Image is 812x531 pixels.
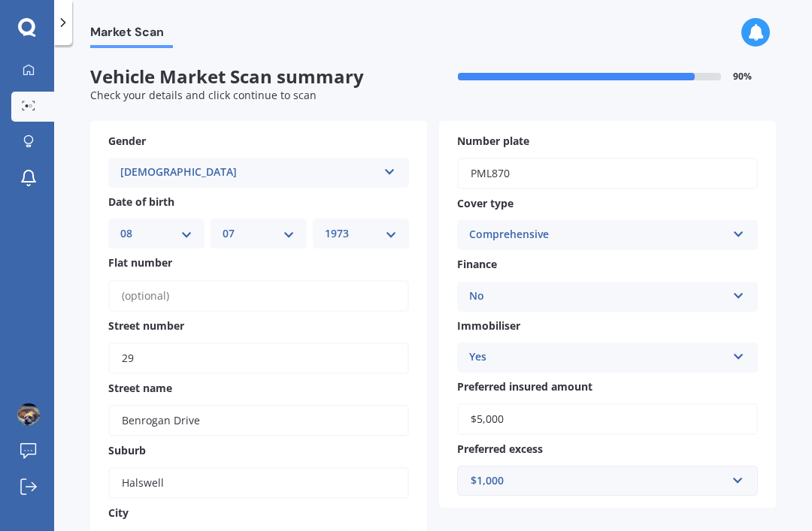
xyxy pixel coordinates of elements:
[469,226,726,244] div: Comprehensive
[108,318,184,333] span: Street number
[17,403,40,426] img: ACg8ocLCjNbEhN7-ZrCws-6V9kg-XS0sfZ-nDQ-_tvciFyodX5ATQeRZ=s96-c
[108,280,409,312] input: (optional)
[108,506,129,520] span: City
[733,71,752,82] span: 90 %
[108,195,174,209] span: Date of birth
[457,379,592,394] span: Preferred insured amount
[90,25,173,45] span: Market Scan
[90,88,317,102] span: Check your details and click continue to scan
[457,258,497,272] span: Finance
[457,196,514,210] span: Cover type
[457,318,520,333] span: Immobiliser
[108,256,172,270] span: Flat number
[471,472,726,489] div: $1,000
[457,442,543,456] span: Preferred excess
[120,164,377,182] div: [DEMOGRAPHIC_DATA]
[108,134,146,148] span: Gender
[469,348,726,367] div: Yes
[469,288,726,306] div: No
[108,443,146,457] span: Suburb
[108,381,172,395] span: Street name
[457,134,529,148] span: Number plate
[90,66,433,88] span: Vehicle Market Scan summary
